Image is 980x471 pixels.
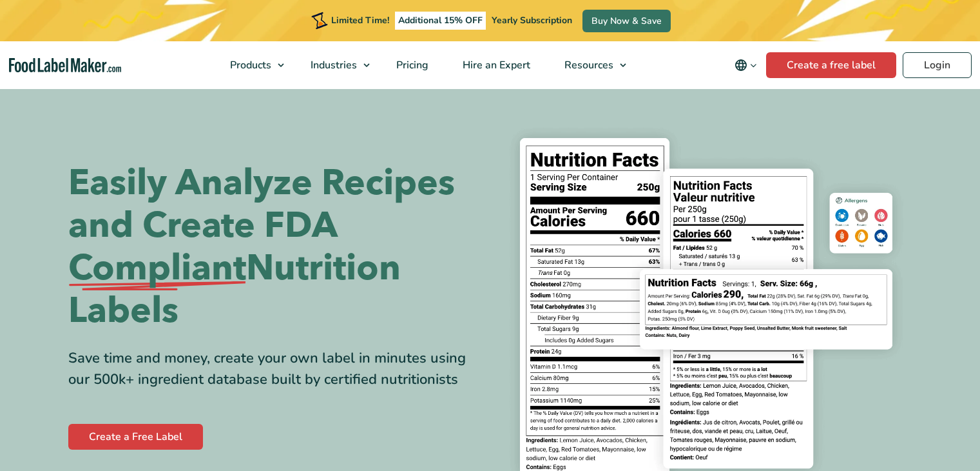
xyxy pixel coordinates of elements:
div: Save time and money, create your own label in minutes using our 500k+ ingredient database built b... [68,348,481,390]
a: Buy Now & Save [582,10,671,32]
button: Change language [725,52,766,78]
span: Yearly Subscription [492,14,572,26]
span: Additional 15% OFF [395,12,486,30]
span: Pricing [392,58,430,72]
a: Login [903,52,972,78]
a: Hire an Expert [446,41,544,89]
span: Resources [561,58,615,72]
span: Industries [307,58,358,72]
h1: Easily Analyze Recipes and Create FDA Nutrition Labels [68,162,481,332]
a: Food Label Maker homepage [9,58,121,73]
a: Industries [294,41,376,89]
a: Create a free label [766,52,896,78]
a: Pricing [380,41,443,89]
span: Products [226,58,273,72]
span: Hire an Expert [459,58,532,72]
a: Resources [548,41,633,89]
a: Products [213,41,291,89]
span: Compliant [68,247,246,290]
a: Create a Free Label [68,424,203,450]
span: Limited Time! [331,14,389,26]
